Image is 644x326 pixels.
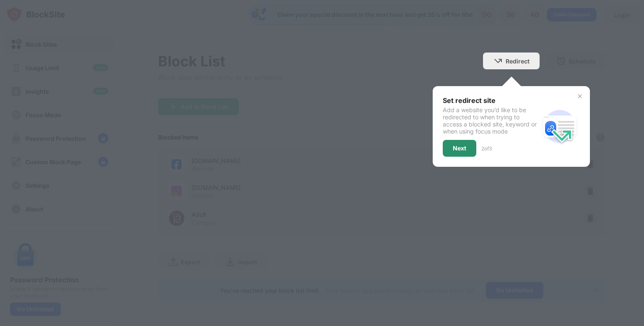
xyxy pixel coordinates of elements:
div: Set redirect site [443,96,540,105]
img: x-button.svg [576,93,583,100]
div: Add a website you’d like to be redirected to when trying to access a blocked site, keyword or whe... [443,106,540,135]
div: Next [453,145,466,152]
div: Redirect [506,58,530,65]
img: redirect.svg [540,106,580,147]
div: 2 of 3 [481,145,492,152]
